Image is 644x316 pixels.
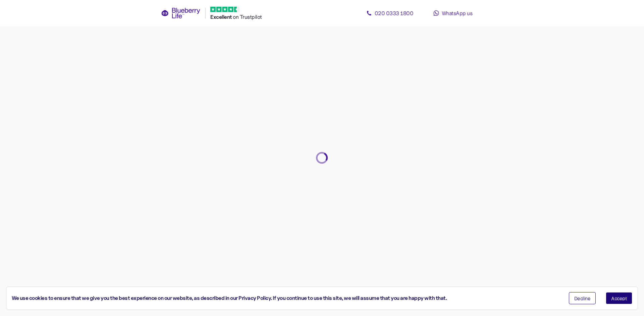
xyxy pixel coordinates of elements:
span: Decline [574,296,591,301]
button: Decline cookies [569,292,596,304]
div: We use cookies to ensure that we give you the best experience on our website, as described in our... [12,294,559,303]
span: Excellent ️ [210,14,233,20]
a: WhatsApp us [423,6,483,20]
span: Accept [611,296,627,301]
span: 020 0333 1800 [375,10,414,16]
a: 020 0333 1800 [360,6,420,20]
span: on Trustpilot [233,13,262,20]
span: WhatsApp us [442,10,473,16]
button: Accept cookies [606,292,632,304]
